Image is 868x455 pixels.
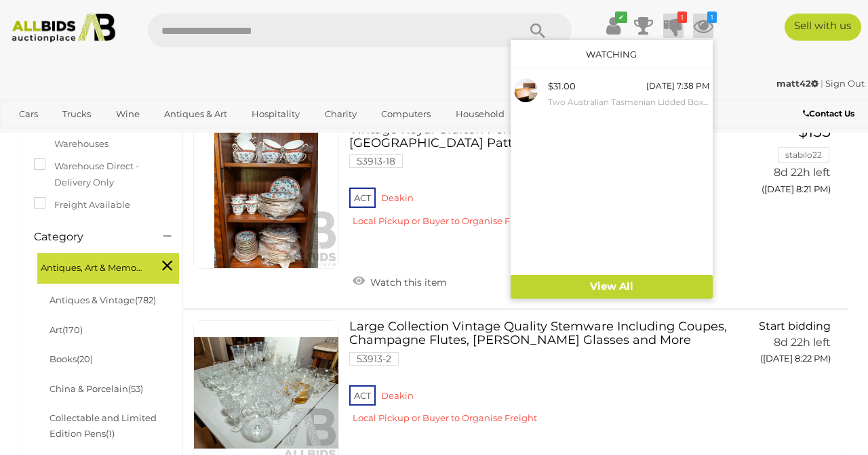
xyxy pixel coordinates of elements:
[243,103,309,125] a: Hospitality
[106,428,115,439] span: (1)
[349,271,450,291] a: Watch this item
[50,412,157,439] a: Collectable and Limited Edition Pens(1)
[359,123,727,237] a: Vintage Royal Grafton Porcelain 91 Piece Dinner Service in [GEOGRAPHIC_DATA] Pattern 53913-18 ACT...
[54,103,100,125] a: Trucks
[646,79,709,93] div: [DATE] 7:38 PM
[34,197,130,213] label: Freight Available
[548,95,709,110] small: Two Australian Tasmanian Lidded Boxes by [PERSON_NAME] Including Huon Pine Topped Larger Example,...
[62,324,83,335] span: (170)
[803,108,854,118] b: Contact Us
[663,14,684,38] a: 1
[107,103,149,125] a: Wine
[677,12,687,23] i: 1
[747,123,834,202] a: $155 stabilo22 8d 22h left ([DATE] 8:21 PM)
[707,12,717,23] i: 1
[10,125,56,148] a: Sports
[10,103,47,125] a: Cars
[776,78,821,89] a: matt42
[447,103,513,125] a: Household
[155,103,236,125] a: Antiques & Art
[615,12,627,23] i: ✔
[514,79,538,102] img: 53901-17a.jpg
[50,295,156,305] a: Antiques & Vintage(782)
[41,257,142,276] span: Antiques, Art & Memorabilia
[548,81,576,91] span: $31.00
[604,14,624,38] a: ✔
[776,78,818,89] strong: matt42
[316,103,366,125] a: Charity
[747,320,834,372] a: Start bidding 8d 22h left ([DATE] 8:22 PM)
[504,14,572,47] button: Search
[359,320,727,434] a: Large Collection Vintage Quality Stemware Including Coupes, Champagne Flutes, [PERSON_NAME] Glass...
[372,103,439,125] a: Computers
[825,78,865,89] a: Sign Out
[785,14,861,41] a: Sell with us
[511,275,713,299] a: View All
[367,276,447,288] span: Watch this item
[821,78,823,89] span: |
[34,231,143,243] h4: Category
[803,106,858,121] a: Contact Us
[50,383,143,394] a: China & Porcelain(53)
[62,125,176,148] a: [GEOGRAPHIC_DATA]
[6,14,121,43] img: Allbids.com.au
[50,324,83,335] a: Art(170)
[759,320,831,332] span: Start bidding
[511,75,713,112] a: $31.00 [DATE] 7:38 PM Two Australian Tasmanian Lidded Boxes by [PERSON_NAME] Including Huon Pine ...
[50,353,93,364] a: Books(20)
[34,120,169,152] label: Items in ALLBIDS Warehouses
[586,49,637,60] a: Watching
[128,383,143,394] span: (53)
[77,353,93,364] span: (20)
[693,14,713,38] a: 1
[135,295,156,305] span: (782)
[34,158,169,190] label: Warehouse Direct - Delivery Only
